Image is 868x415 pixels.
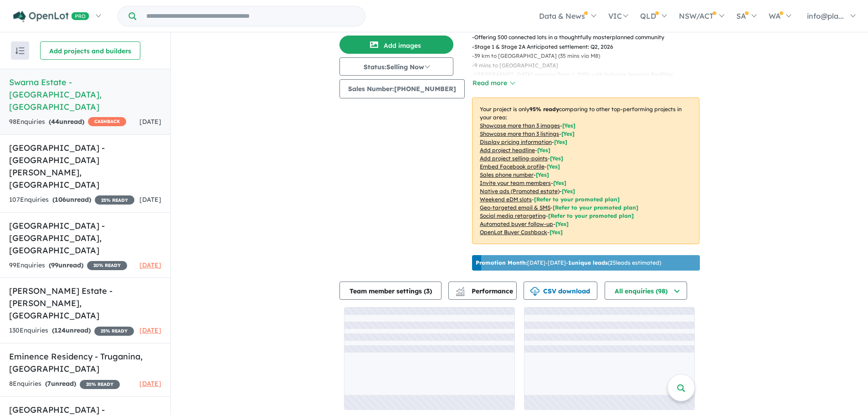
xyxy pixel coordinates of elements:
[536,171,549,178] span: [ Yes ]
[339,79,465,98] button: Sales Number:[PHONE_NUMBER]
[88,117,126,126] span: CASHBACK
[339,36,453,54] button: Add images
[339,57,453,76] button: Status:Selling Now
[480,196,532,203] u: Weekend eDM slots
[554,138,567,145] span: [ Yes ]
[13,11,89,22] img: Openlot PRO Logo White
[480,122,560,129] u: Showcase more than 3 images
[138,6,363,26] input: Try estate name, suburb, builder or developer
[553,179,566,186] span: [ Yes ]
[9,325,134,336] div: 130 Enquir ies
[524,282,597,300] button: CSV download
[472,33,707,42] p: - Offering 500 connected lots in a thoughtfully masterplanned community
[555,220,569,227] span: [Yes]
[476,259,661,267] p: [DATE] - [DATE] - ( 25 leads estimated)
[49,118,84,126] strong: ( unread)
[480,147,535,154] u: Add project headline
[480,212,546,219] u: Social media retargeting
[605,282,687,300] button: All enquiries (98)
[9,220,161,256] h5: [GEOGRAPHIC_DATA] - [GEOGRAPHIC_DATA] , [GEOGRAPHIC_DATA]
[562,122,575,129] span: [ Yes ]
[94,327,134,336] span: 25 % READY
[480,179,551,186] u: Invite your team members
[9,285,161,322] h5: [PERSON_NAME] Estate - [PERSON_NAME] , [GEOGRAPHIC_DATA]
[40,41,140,60] button: Add projects and builders
[550,229,563,236] span: [Yes]
[530,287,539,296] img: download icon
[548,212,634,219] span: [Refer to your promoted plan]
[9,195,134,205] div: 107 Enquir ies
[480,220,553,227] u: Automated buyer follow-up
[472,78,515,88] button: Read more
[9,76,161,113] h5: Swarna Estate - [GEOGRAPHIC_DATA] , [GEOGRAPHIC_DATA]
[9,117,126,128] div: 98 Enquir ies
[49,261,83,269] strong: ( unread)
[47,379,51,388] span: 7
[52,195,91,204] strong: ( unread)
[51,118,59,126] span: 44
[472,70,707,79] p: - [GEOGRAPHIC_DATA] opening Term 1, 2026 with inclusive learning facilities
[448,282,517,300] button: Performance
[139,195,161,204] span: [DATE]
[80,380,120,389] span: 20 % READY
[529,106,559,113] b: 95 % ready
[550,155,563,162] span: [ Yes ]
[45,379,76,388] strong: ( unread)
[472,61,707,70] p: - 9 mins to [GEOGRAPHIC_DATA]
[534,196,620,203] span: [Refer to your promoted plan]
[480,138,552,145] u: Display pricing information
[562,188,575,195] span: [Yes]
[480,229,547,236] u: OpenLot Buyer Cashback
[55,195,66,204] span: 106
[87,261,127,270] span: 20 % READY
[472,97,699,244] p: Your project is only comparing to other top-performing projects in your area: - - - - - - - - - -...
[480,163,544,170] u: Embed Facebook profile
[807,11,844,20] span: info@pla...
[476,259,527,266] b: Promotion Month:
[568,259,608,266] b: 1 unique leads
[456,287,464,292] img: line-chart.svg
[480,171,534,178] u: Sales phone number
[472,51,707,61] p: - 39 km to [GEOGRAPHIC_DATA] (35 mins via M8)
[52,326,91,334] strong: ( unread)
[9,350,161,375] h5: Eminence Residency - Truganina , [GEOGRAPHIC_DATA]
[561,130,575,137] span: [ Yes ]
[537,147,550,154] span: [ Yes ]
[9,260,127,271] div: 99 Enquir ies
[139,379,161,388] span: [DATE]
[51,261,58,269] span: 99
[480,155,548,162] u: Add project selling-points
[95,195,134,205] span: 25 % READY
[139,326,161,334] span: [DATE]
[472,42,707,51] p: - Stage 1 & Stage 2A Anticipated settlement: Q2, 2026
[339,282,442,300] button: Team member settings (3)
[547,163,560,170] span: [ Yes ]
[480,188,560,195] u: Native ads (Promoted estate)
[9,379,120,389] div: 8 Enquir ies
[457,287,513,295] span: Performance
[553,204,638,211] span: [Refer to your promoted plan]
[54,326,66,334] span: 124
[15,47,25,54] img: sort.svg
[9,142,161,191] h5: [GEOGRAPHIC_DATA] - [GEOGRAPHIC_DATA][PERSON_NAME] , [GEOGRAPHIC_DATA]
[139,118,161,126] span: [DATE]
[426,287,430,295] span: 3
[480,130,559,137] u: Showcase more than 3 listings
[139,261,161,269] span: [DATE]
[480,204,550,211] u: Geo-targeted email & SMS
[456,290,465,296] img: bar-chart.svg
